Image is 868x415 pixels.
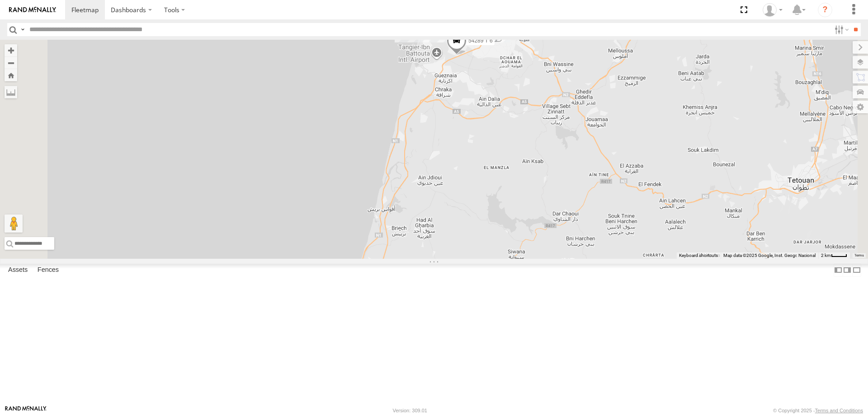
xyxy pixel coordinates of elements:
[843,264,852,277] label: Dock Summary Table to the Right
[679,252,718,259] button: Keyboard shortcuts
[834,264,843,277] label: Dock Summary Table to the Left
[5,214,23,233] button: Drag Pegman onto the map to open Street View
[818,252,850,259] button: Map Scale: 2 km per 32 pixels
[5,56,17,69] button: Zoom out
[5,69,17,81] button: Zoom Home
[821,253,831,258] span: 2 km
[854,254,864,257] a: Terms (opens in new tab)
[5,86,17,98] label: Measure
[818,3,832,17] i: ?
[815,408,863,413] a: Terms and Conditions
[723,253,816,258] span: Map data ©2025 Google, Inst. Geogr. Nacional
[33,264,63,276] label: Fences
[773,408,863,413] div: © Copyright 2025 -
[853,101,868,113] label: Map Settings
[5,406,47,415] a: Visit our Website
[4,264,32,276] label: Assets
[393,408,427,413] div: Version: 309.01
[19,23,26,36] label: Search Query
[5,44,17,56] button: Zoom in
[831,23,850,36] label: Search Filter Options
[852,264,861,277] label: Hide Summary Table
[468,37,493,44] span: 54289 T 6
[759,3,786,17] div: Branch Tanger
[9,7,56,13] img: rand-logo.svg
